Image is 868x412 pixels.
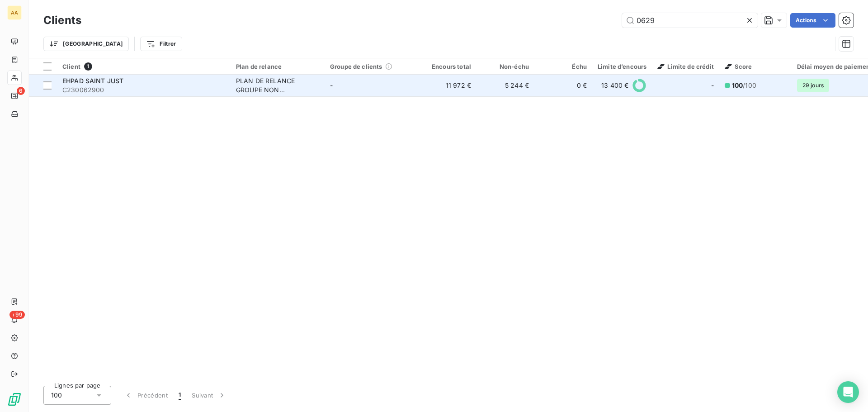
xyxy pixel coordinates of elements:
div: Non-échu [482,63,529,70]
span: 29 jours [797,79,829,92]
button: 1 [173,386,186,405]
img: Logo LeanPay [7,392,22,407]
span: 6 [17,87,25,95]
button: Suivant [186,386,232,405]
span: Client [62,63,80,70]
div: Limite d’encours [598,63,646,70]
span: - [711,81,714,90]
td: 0 € [534,75,592,96]
span: Limite de crédit [657,63,713,70]
div: Encours total [424,63,471,70]
span: - [330,81,333,89]
span: C230062900 [62,85,225,95]
span: 100 [732,81,743,89]
span: 100 [51,391,62,400]
div: AA [7,5,22,20]
span: 1 [84,62,92,71]
td: 11 972 € [419,75,476,96]
h3: Clients [43,12,81,28]
button: [GEOGRAPHIC_DATA] [43,37,129,51]
td: 5 244 € [476,75,534,96]
span: +99 [9,311,25,319]
div: PLAN DE RELANCE GROUPE NON AUTOMATIQUE [236,76,319,95]
button: Filtrer [140,37,182,51]
button: Actions [790,13,835,28]
input: Rechercher [622,13,758,28]
button: Précédent [118,386,173,405]
span: /100 [732,81,756,90]
span: 1 [179,391,181,400]
div: Échu [540,63,587,70]
span: 13 400 € [601,81,628,90]
div: Open Intercom Messenger [837,381,859,403]
span: EHPAD SAINT JUST [62,77,123,85]
span: Score [725,63,752,70]
div: Plan de relance [236,63,319,70]
span: Groupe de clients [330,63,382,70]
